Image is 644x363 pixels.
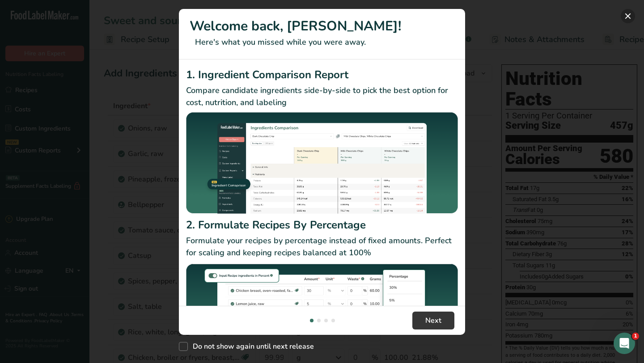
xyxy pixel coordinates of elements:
button: Next [412,312,454,329]
iframe: Intercom live chat [614,333,635,354]
h2: 1. Ingredient Comparison Report [186,67,458,83]
span: Next [425,315,441,326]
span: Do not show again until next release [188,342,314,351]
p: Compare candidate ingredients side-by-side to pick the best option for cost, nutrition, and labeling [186,84,458,109]
p: Formulate your recipes by percentage instead of fixed amounts. Perfect for scaling and keeping re... [186,235,458,259]
span: 1 [632,333,639,340]
h2: 2. Formulate Recipes By Percentage [186,217,458,233]
h1: Welcome back, [PERSON_NAME]! [190,16,454,36]
p: Here's what you missed while you were away. [190,36,454,48]
img: Ingredient Comparison Report [186,112,458,214]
